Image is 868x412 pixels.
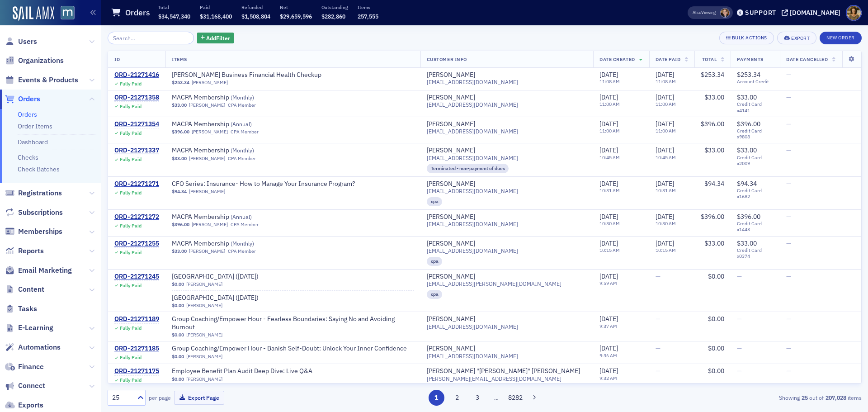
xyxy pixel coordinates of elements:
[737,315,742,323] span: —
[120,250,142,256] div: Fully Paid
[172,315,414,331] a: Group Coaching/Empower Hour - Fearless Boundaries: Saying No and Avoiding Burnout
[599,344,618,352] span: [DATE]
[18,284,44,294] span: Content
[5,208,63,218] a: Subscriptions
[5,323,53,333] a: E-Learning
[656,146,674,154] span: [DATE]
[786,272,791,280] span: —
[231,222,259,227] div: CPA Member
[656,239,674,247] span: [DATE]
[120,283,142,289] div: Fully Paid
[427,71,475,79] a: [PERSON_NAME]
[427,120,475,128] a: [PERSON_NAME]
[114,367,159,375] a: ORD-21271175
[321,13,345,20] span: $282,860
[172,213,286,221] span: MACPA Membership
[427,345,475,353] a: [PERSON_NAME]
[732,35,767,40] div: Bulk Actions
[737,101,774,113] span: Credit Card x4141
[172,303,184,308] span: $0.00
[656,154,676,161] time: 10:45 AM
[172,367,312,375] span: Employee Benefit Plan Audit Deep Dive: Live Q&A
[599,180,618,188] span: [DATE]
[656,315,660,323] span: —
[427,147,475,155] div: [PERSON_NAME]
[708,344,724,352] span: $0.00
[114,315,159,323] div: ORD-21271189
[228,156,256,161] div: CPA Member
[228,102,256,108] div: CPA Member
[427,290,443,299] div: cpa
[172,180,355,188] a: CFO Series: Insurance- How to Manage Your Insurance Program?
[114,56,120,62] span: ID
[656,128,676,134] time: 11:00 AM
[172,294,286,302] a: [GEOGRAPHIC_DATA] ([DATE])
[172,345,407,353] span: Group Coaching/Empower Hour - Banish Self-Doubt: Unlock Your Inner Confidence
[599,78,620,85] time: 11:08 AM
[656,56,681,62] span: Date Paid
[206,34,230,42] span: Add Filter
[656,220,676,227] time: 10:30 AM
[708,315,724,323] span: $0.00
[5,188,62,198] a: Registrations
[172,94,286,102] a: MACPA Membership (Monthly)
[704,180,724,188] span: $94.34
[192,80,228,85] a: [PERSON_NAME]
[5,94,40,104] a: Orders
[820,33,862,41] a: New Order
[737,180,757,188] span: $94.34
[737,367,742,375] span: —
[429,390,444,406] button: 1
[599,120,618,128] span: [DATE]
[231,240,254,247] span: ( Monthly )
[18,138,48,146] a: Dashboard
[18,362,44,372] span: Finance
[114,273,159,281] a: ORD-21271245
[737,247,774,259] span: Credit Card x0374
[13,6,54,21] img: SailAMX
[172,332,184,338] span: $0.00
[656,247,676,253] time: 10:15 AM
[737,344,742,352] span: —
[427,323,518,330] span: [EMAIL_ADDRESS][DOMAIN_NAME]
[5,304,37,314] a: Tasks
[599,101,620,107] time: 11:00 AM
[599,280,617,286] time: 9:59 AM
[427,180,475,188] div: [PERSON_NAME]
[470,390,486,406] button: 3
[490,393,503,402] span: …
[599,247,620,253] time: 10:15 AM
[172,294,286,302] span: MACPA Town Hall (October 2025)
[786,56,828,62] span: Date Cancelled
[172,147,286,155] a: MACPA Membership (Monthly)
[358,4,378,10] p: Items
[172,80,189,85] span: $253.34
[120,81,142,87] div: Fully Paid
[114,94,159,102] a: ORD-21271358
[120,377,142,383] div: Fully Paid
[280,13,312,20] span: $29,659,596
[18,208,63,218] span: Subscriptions
[5,381,45,391] a: Connect
[5,362,44,372] a: Finance
[200,4,232,10] p: Paid
[172,240,286,248] a: MACPA Membership (Monthly)
[599,375,617,381] time: 9:32 AM
[158,4,190,10] p: Total
[427,367,580,375] a: [PERSON_NAME] "[PERSON_NAME]" [PERSON_NAME]
[737,221,774,232] span: Credit Card x1443
[719,32,774,44] button: Bulk Actions
[656,120,674,128] span: [DATE]
[820,32,862,44] button: New Order
[120,325,142,331] div: Fully Paid
[599,367,618,375] span: [DATE]
[5,246,44,256] a: Reports
[656,187,676,194] time: 10:31 AM
[120,190,142,196] div: Fully Paid
[114,240,159,248] div: ORD-21271255
[321,4,348,10] p: Outstanding
[427,128,518,135] span: [EMAIL_ADDRESS][DOMAIN_NAME]
[786,93,791,101] span: —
